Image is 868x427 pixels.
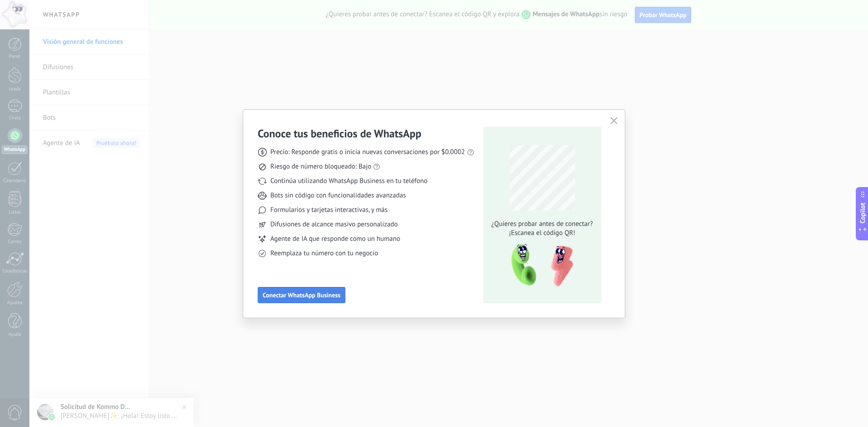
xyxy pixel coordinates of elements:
img: qr-pic-1x.png [504,241,575,290]
span: Riesgo de número bloqueado: Bajo [270,162,371,171]
span: ¡Escanea el código QR! [489,229,595,238]
span: Difusiones de alcance masivo personalizado [270,220,398,229]
span: Precio: Responde gratis o inicia nuevas conversaciones por $0.0002 [270,148,465,157]
h3: Conoce tus beneficios de WhatsApp [258,127,421,141]
span: Conectar WhatsApp Business [263,292,340,298]
span: Continúa utilizando WhatsApp Business en tu teléfono [270,177,427,186]
button: Conectar WhatsApp Business [258,287,345,303]
span: Reemplaza tu número con tu negocio [270,249,378,258]
span: Formularios y tarjetas interactivas, y más [270,206,387,215]
span: Bots sin código con funcionalidades avanzadas [270,191,406,200]
span: Agente de IA que responde como un humano [270,235,400,244]
span: Copilot [858,202,867,223]
span: ¿Quieres probar antes de conectar? [489,220,595,229]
